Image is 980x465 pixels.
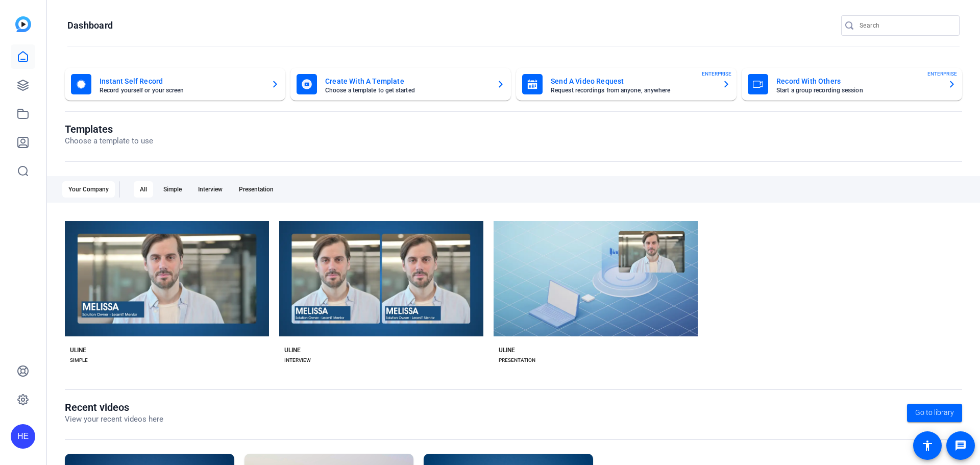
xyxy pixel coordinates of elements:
a: Go to library [907,404,962,422]
span: Go to library [915,407,954,418]
mat-card-title: Instant Self Record [100,75,263,87]
mat-card-title: Send A Video Request [551,75,714,87]
div: PRESENTATION [499,356,535,364]
div: Interview [192,181,229,198]
button: Create With A TemplateChoose a template to get started [290,68,511,101]
h1: Dashboard [67,19,113,32]
div: Presentation [233,181,280,198]
img: blue-gradient.svg [15,16,31,32]
h1: Recent videos [65,401,163,413]
span: ENTERPRISE [702,70,731,78]
div: ULINE [284,346,301,354]
button: Record With OthersStart a group recording sessionENTERPRISE [742,68,962,101]
div: ULINE [70,346,86,354]
mat-card-subtitle: Choose a template to get started [325,87,488,93]
div: All [134,181,153,198]
input: Search [860,19,951,32]
p: Choose a template to use [65,135,153,147]
mat-icon: accessibility [921,439,934,452]
div: INTERVIEW [284,356,311,364]
mat-card-title: Record With Others [776,75,940,87]
div: HE [11,424,35,449]
mat-card-subtitle: Record yourself or your screen [100,87,263,93]
div: Simple [157,181,188,198]
mat-card-subtitle: Request recordings from anyone, anywhere [551,87,714,93]
mat-icon: message [954,439,967,452]
h1: Templates [65,123,153,135]
p: View your recent videos here [65,413,163,425]
div: Your Company [62,181,115,198]
mat-card-title: Create With A Template [325,75,488,87]
button: Send A Video RequestRequest recordings from anyone, anywhereENTERPRISE [516,68,737,101]
div: ULINE [499,346,515,354]
mat-card-subtitle: Start a group recording session [776,87,940,93]
div: SIMPLE [70,356,88,364]
button: Instant Self RecordRecord yourself or your screen [65,68,285,101]
span: ENTERPRISE [927,70,957,78]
